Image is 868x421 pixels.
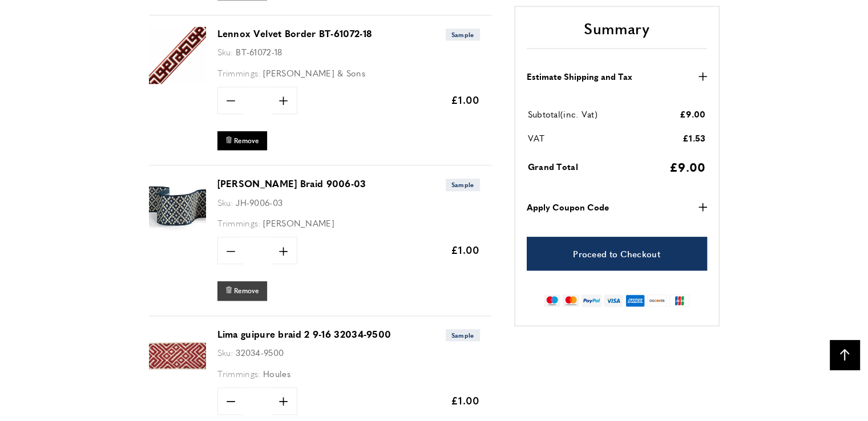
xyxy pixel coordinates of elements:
[217,177,366,190] a: [PERSON_NAME] Braid 9006-03
[217,46,233,58] span: Sku:
[217,27,372,40] a: Lennox Velvet Border BT-61072-18
[217,131,267,150] button: Remove Lennox Velvet Border BT-61072-18
[149,226,206,236] a: Burford Braid 9006-03
[217,196,233,208] span: Sku:
[563,295,579,307] img: mastercard
[149,327,206,384] img: Lima guipure braid 2 9-16 32034-9500
[528,132,545,144] span: VAT
[527,70,707,83] button: Estimate Shipping and Tax
[544,295,560,307] img: maestro
[217,281,267,300] button: Remove Burford Braid 9006-03
[683,132,706,144] span: £1.53
[236,46,282,58] span: BT-61072-18
[647,295,667,307] img: discover
[446,29,480,41] span: Sample
[234,286,259,295] span: Remove
[527,201,707,214] button: Apply Coupon Code
[527,201,609,214] strong: Apply Coupon Code
[669,295,689,307] img: jcb
[560,108,597,120] span: (inc. Vat)
[263,67,365,79] span: [PERSON_NAME] & Sons
[451,242,480,257] span: £1.00
[451,393,480,407] span: £1.00
[527,70,632,83] strong: Estimate Shipping and Tax
[217,367,261,379] span: Trimmings:
[604,295,623,307] img: visa
[669,158,706,175] span: £9.00
[217,67,261,79] span: Trimmings:
[263,367,290,379] span: Houles
[236,346,284,358] span: 32034-9500
[528,108,560,120] span: Subtotal
[234,136,259,145] span: Remove
[446,179,480,191] span: Sample
[263,217,334,229] span: [PERSON_NAME]
[446,329,480,341] span: Sample
[680,108,706,120] span: £9.00
[149,27,206,84] img: Lennox Velvet Border BT-61072-18
[451,92,480,107] span: £1.00
[582,295,601,307] img: paypal
[217,346,233,358] span: Sku:
[217,327,391,341] a: Lima guipure braid 2 9-16 32034-9500
[149,377,206,386] a: Lima guipure braid 2 9-16 32034-9500
[528,161,578,173] span: Grand Total
[527,18,707,49] h2: Summary
[527,237,707,271] a: Proceed to Checkout
[217,217,261,229] span: Trimmings:
[149,177,206,234] img: Burford Braid 9006-03
[625,295,645,307] img: american-express
[149,76,206,86] a: Lennox Velvet Border BT-61072-18
[236,196,282,208] span: JH-9006-03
